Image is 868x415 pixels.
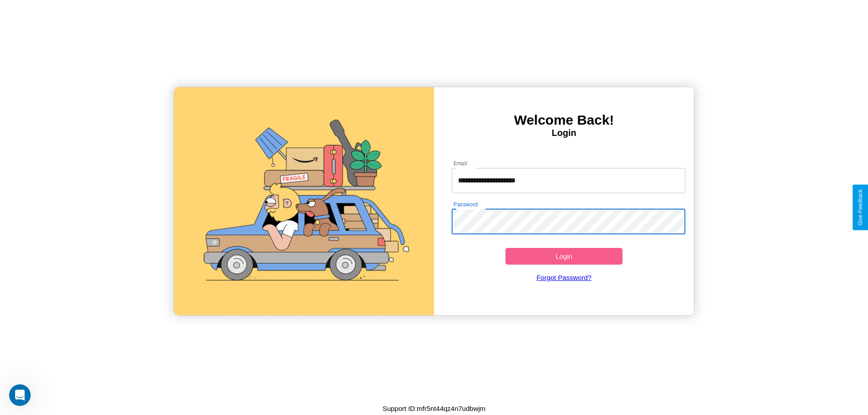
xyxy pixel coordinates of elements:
label: Email [453,159,467,167]
label: Password [453,201,477,208]
button: Login [505,248,623,265]
h4: Login [434,128,694,138]
a: Forgot Password? [447,265,681,290]
div: Give Feedback [857,189,863,226]
iframe: Intercom live chat [9,384,31,406]
img: gif [174,87,434,315]
p: Support ID: mfr5nt44qz4n7udbwjm [382,402,486,415]
h3: Welcome Back! [434,112,694,128]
